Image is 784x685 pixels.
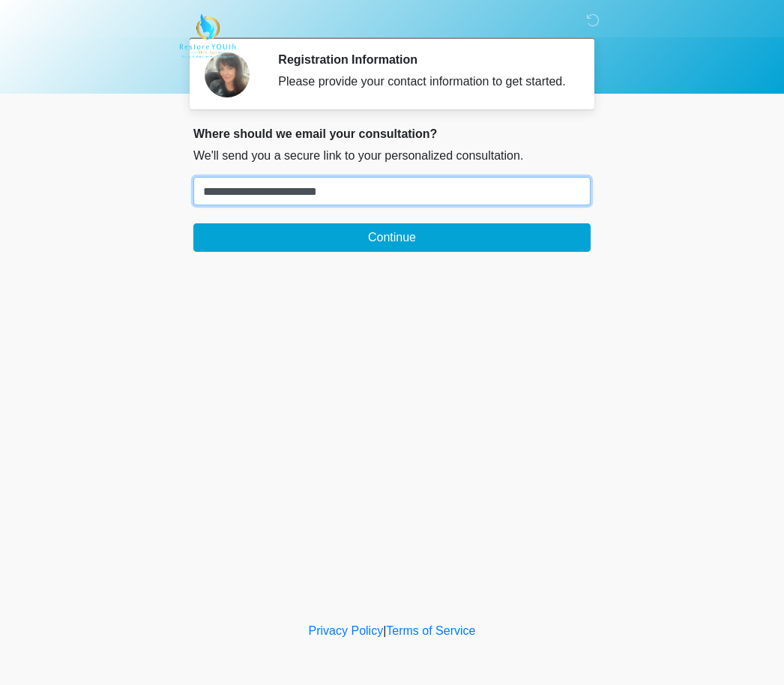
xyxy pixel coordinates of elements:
a: Privacy Policy [309,624,384,637]
div: Please provide your contact information to get started. [278,73,568,91]
p: We'll send you a secure link to your personalized consultation. [193,147,591,165]
a: | [383,624,386,637]
img: Agent Avatar [205,52,250,97]
img: Restore YOUth Med Spa Logo [178,11,236,61]
h2: Where should we email your consultation? [193,127,591,141]
button: Continue [193,223,591,252]
a: Terms of Service [386,624,475,637]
